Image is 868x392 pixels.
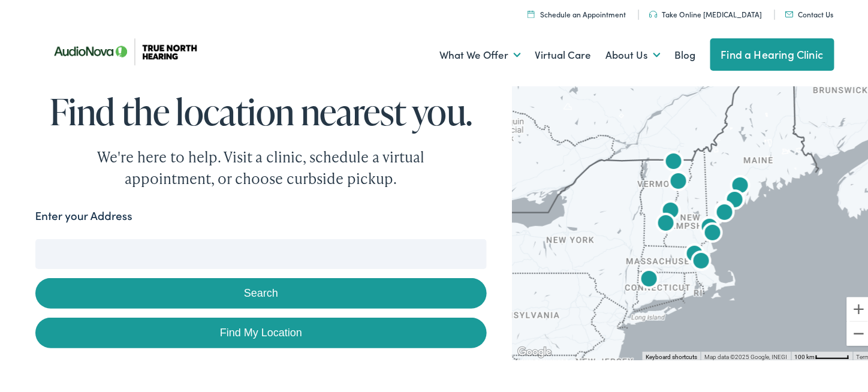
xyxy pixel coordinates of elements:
[649,9,658,16] img: Headphones icon in color code ffb348
[35,237,487,267] input: Enter your address or zip code
[659,147,688,176] div: AudioNova
[35,90,487,129] h1: Find the location nearest you.
[695,212,724,241] div: AudioNova
[535,31,592,76] a: Virtual Care
[528,8,535,16] img: Icon symbolizing a calendar in color code ffb348
[698,218,727,247] div: AudioNova
[69,144,453,188] div: We're here to help. Visit a clinic, schedule a virtual appointment, or choose curbside pickup.
[721,185,749,214] div: AudioNova
[440,31,521,76] a: What We Offer
[646,351,697,360] button: Keyboard shortcuts
[528,7,626,17] a: Schedule an Appointment
[515,343,554,358] a: Open this area in Google Maps (opens a new window)
[785,10,794,16] img: Mail icon in color code ffb348, used for communication purposes
[635,264,664,293] div: AudioNova
[680,239,709,268] div: AudioNova
[664,167,693,195] div: AudioNova
[791,350,853,358] button: Map Scale: 100 km per 53 pixels
[710,37,834,69] a: Find a Hearing Clinic
[649,7,762,17] a: Take Online [MEDICAL_DATA]
[515,343,554,358] img: Google
[687,246,716,275] div: AudioNova
[35,206,132,223] label: Enter your Address
[606,31,661,76] a: About Us
[675,31,696,76] a: Blog
[710,198,739,227] div: AudioNova
[35,276,487,307] button: Search
[726,171,755,200] div: True North Hearing by AudioNova
[704,352,788,358] span: Map data ©2025 Google, INEGI
[652,209,680,237] div: AudioNova
[35,316,487,346] a: Find My Location
[795,352,815,358] span: 100 km
[710,196,739,225] div: AudioNova
[785,7,834,17] a: Contact Us
[656,196,685,225] div: True North Hearing by AudioNova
